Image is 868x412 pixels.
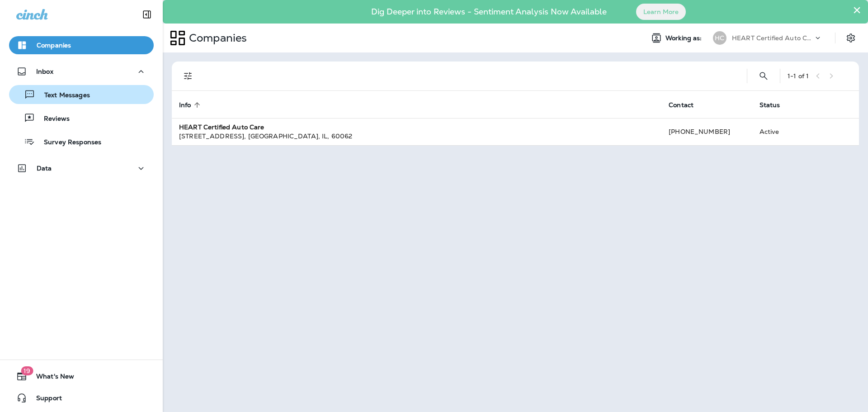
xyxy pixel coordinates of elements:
[759,101,780,109] span: Status
[179,123,264,131] strong: HEART Certified Auto Care
[9,85,154,104] button: Text Messages
[9,132,154,151] button: Survey Responses
[732,34,813,42] p: HEART Certified Auto Care
[345,10,633,13] p: Dig Deeper into Reviews - Sentiment Analysis Now Available
[661,118,752,145] td: [PHONE_NUMBER]
[35,138,101,147] p: Survey Responses
[636,4,686,20] button: Learn More
[9,36,154,54] button: Companies
[179,132,654,141] div: [STREET_ADDRESS] , [GEOGRAPHIC_DATA] , IL , 60062
[21,366,33,375] span: 19
[35,91,90,100] p: Text Messages
[36,68,53,75] p: Inbox
[9,109,154,128] button: Reviews
[843,30,859,46] button: Settings
[9,389,154,407] button: Support
[788,72,809,80] div: 1 - 1 of 1
[27,394,62,405] span: Support
[665,34,704,42] span: Working as:
[179,101,191,109] span: Info
[185,31,247,45] p: Companies
[9,62,154,81] button: Inbox
[35,115,70,123] p: Reviews
[9,367,154,385] button: 19What's New
[179,101,203,109] span: Info
[179,67,197,85] button: Filters
[37,165,52,172] p: Data
[669,101,705,109] span: Contact
[755,67,773,85] button: Search Companies
[853,3,861,17] button: Close
[759,101,792,109] span: Status
[134,5,160,24] button: Collapse Sidebar
[713,31,726,45] div: HC
[752,118,810,145] td: Active
[27,373,74,384] span: What's New
[669,101,693,109] span: Contact
[37,42,71,49] p: Companies
[9,159,154,177] button: Data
